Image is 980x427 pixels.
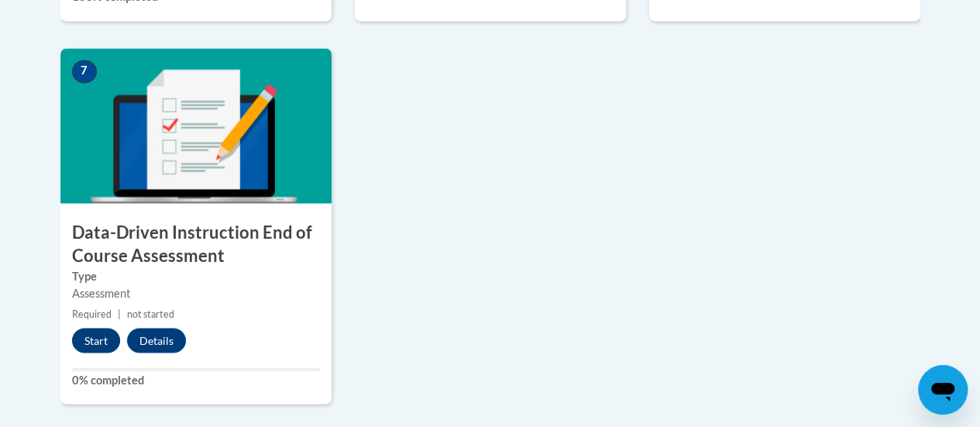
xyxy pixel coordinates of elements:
label: Type [72,267,320,284]
button: Details [127,328,186,353]
h3: Data-Driven Instruction End of Course Assessment [60,220,332,268]
label: 0% completed [72,371,320,388]
span: 7 [72,60,97,83]
img: Course Image [60,48,332,203]
span: not started [127,308,174,319]
iframe: Button to launch messaging window [918,365,968,415]
div: Assessment [72,284,320,301]
button: Start [72,328,120,353]
span: Required [72,308,112,319]
span: | [118,308,121,319]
